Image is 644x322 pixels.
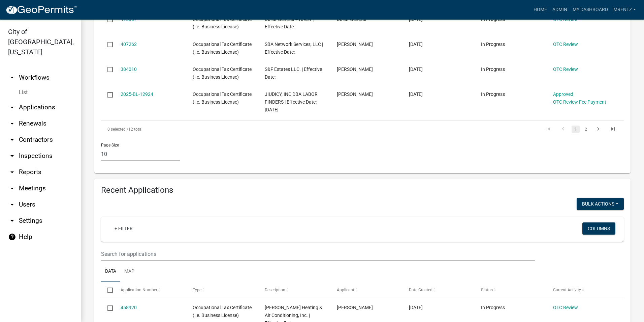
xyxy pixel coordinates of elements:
[481,305,505,310] span: In Progress
[8,152,16,160] i: arrow_drop_down
[193,17,252,30] span: Occupational Tax Certificate (i.e. Business License)
[553,42,578,47] a: OTC Review
[409,66,423,72] span: 03/04/2025
[550,3,570,16] a: Admin
[109,222,138,235] a: + Filter
[8,74,16,82] i: arrow_drop_up
[101,247,535,261] input: Search for applications
[193,42,252,55] span: Occupational Tax Certificate (i.e. Business License)
[481,288,493,292] span: Status
[475,282,547,298] datatable-header-cell: Status
[577,198,624,210] button: Bulk Actions
[265,17,314,30] span: Dollar General #18939 | Effective Date:
[121,66,137,72] a: 384010
[330,282,402,298] datatable-header-cell: Applicant
[8,168,16,176] i: arrow_drop_down
[481,42,505,47] span: In Progress
[402,282,475,298] datatable-header-cell: Date Created
[8,217,16,225] i: arrow_drop_down
[572,126,580,133] a: 1
[547,282,619,298] datatable-header-cell: Current Activity
[337,288,354,292] span: Applicant
[101,185,624,195] h4: Recent Applications
[553,305,578,310] a: OTC Review
[553,288,581,292] span: Current Activity
[553,17,578,22] a: OTC Review
[121,42,137,47] a: 407262
[258,282,330,298] datatable-header-cell: Description
[121,288,157,292] span: Application Number
[101,282,114,298] datatable-header-cell: Select
[611,3,639,16] a: Mrentz
[531,3,550,16] a: Home
[592,126,605,133] a: go to next page
[582,222,615,235] button: Columns
[409,42,423,47] span: 04/17/2025
[193,288,201,292] span: Type
[409,17,423,22] span: 05/02/2025
[409,91,423,97] span: 01/31/2025
[337,91,373,97] span: JASON DIENHART
[8,136,16,144] i: arrow_drop_down
[553,91,573,97] a: Approved
[570,3,611,16] a: My Dashboard
[265,66,322,80] span: S&F Estates LLC. | Effective Date:
[542,126,555,133] a: go to first page
[265,42,323,55] span: SBA Network Services, LLC | Effective Date:
[186,282,258,298] datatable-header-cell: Type
[265,91,318,112] span: JIUDICY, INC DBA LABOR FINDERS | Effective Date: 01/31/2025
[409,305,423,310] span: 08/04/2025
[409,288,432,292] span: Date Created
[265,288,285,292] span: Description
[114,282,186,298] datatable-header-cell: Application Number
[121,91,153,97] a: 2025-BL-12924
[557,126,570,133] a: go to previous page
[193,305,252,318] span: Occupational Tax Certificate (i.e. Business License)
[571,124,581,135] li: page 1
[8,184,16,192] i: arrow_drop_down
[120,261,138,283] a: Map
[107,127,128,132] span: 0 selected /
[193,66,252,80] span: Occupational Tax Certificate (i.e. Business License)
[337,305,373,310] span: Ronnie Mills
[481,91,505,97] span: In Progress
[193,91,252,105] span: Occupational Tax Certificate (i.e. Business License)
[121,17,137,22] a: 415307
[481,66,505,72] span: In Progress
[607,126,619,133] a: go to last page
[337,42,373,47] span: Pam Gentry
[101,261,120,283] a: Data
[582,126,590,133] a: 2
[581,124,591,135] li: page 2
[337,66,373,72] span: Vontrail Smith
[553,99,606,105] a: OTC Review Fee Payment
[8,119,16,128] i: arrow_drop_down
[481,17,505,22] span: In Progress
[337,17,366,22] span: Dollar General
[121,305,137,310] a: 458920
[8,200,16,209] i: arrow_drop_down
[8,103,16,111] i: arrow_drop_down
[553,66,578,72] a: OTC Review
[101,121,308,138] div: 12 total
[8,233,16,241] i: help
